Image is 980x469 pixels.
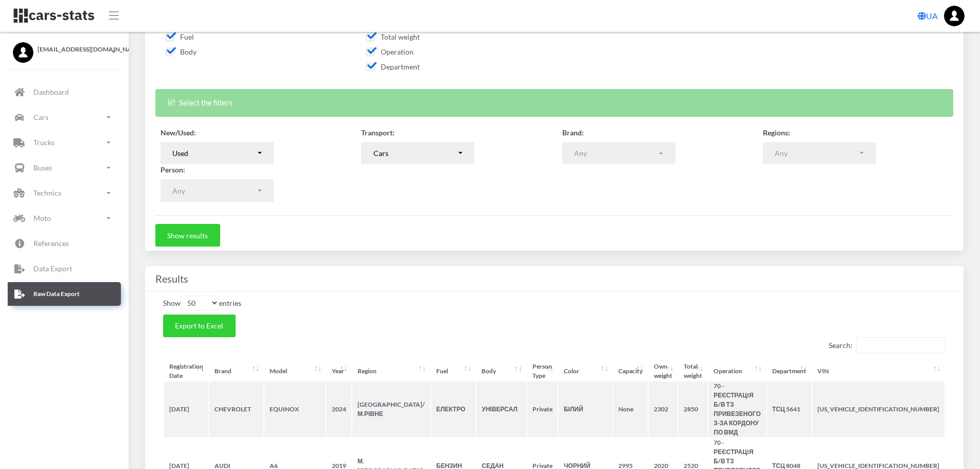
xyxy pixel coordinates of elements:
label: Brand: [562,127,584,138]
th: Capacity: activate to sort column ascending [613,362,648,380]
span: Department [366,62,420,71]
th: EQUINOX [264,381,326,437]
span: Operation [366,47,414,56]
button: Show results [155,224,220,247]
a: UA [914,6,942,26]
th: Person Type: activate to sort column ascending [527,362,558,380]
p: Moto [33,212,51,224]
div: Used [172,148,256,159]
th: CHEVROLET [209,381,263,437]
th: 2302 [649,381,678,437]
a: Cars [8,106,121,129]
th: None [613,381,648,437]
p: Cars [33,111,48,124]
th: [GEOGRAPHIC_DATA]/М.РІВНЕ [352,381,430,437]
th: 2850 [679,381,707,437]
span: [EMAIL_ADDRESS][DOMAIN_NAME] [38,45,116,54]
label: Search: [829,337,946,353]
th: Model: activate to sort column ascending [264,362,326,380]
th: Body: activate to sort column ascending [476,362,526,380]
span: Export to Excel [175,321,223,330]
label: Person: [161,164,185,175]
th: Total weight: activate to sort column ascending [679,362,707,380]
label: Show entries [163,296,241,310]
a: Dashboard [8,80,121,104]
div: Any [172,185,256,196]
p: Trucks [33,136,55,149]
button: Cars [361,142,474,165]
a: Moto [8,206,121,230]
th: [US_VEHICLE_IDENTIFICATION_NUMBER] [812,381,945,437]
div: Cars [373,148,457,159]
span: Total weight [366,32,420,41]
p: References [33,237,69,250]
p: Dashboard [33,85,69,98]
a: Data Export [8,257,121,281]
select: Showentries [181,296,219,310]
th: Color: activate to sort column ascending [559,362,612,380]
th: ТСЦ 5641 [767,381,811,437]
div: Select the filters [155,89,953,116]
button: Any [562,142,675,165]
th: Operation: activate to sort column ascending [708,362,766,380]
th: Year: activate to sort column ascending [327,362,351,380]
div: Any [574,148,657,159]
th: БІЛИЙ [559,381,612,437]
th: VIN: activate to sort column ascending [812,362,945,380]
th: [DATE] [164,381,208,437]
th: Own weight: activate to sort column ascending [649,362,678,380]
th: Registration Date: activate to sort column ascending [164,362,208,380]
th: 2024 [327,381,351,437]
th: Region: activate to sort column ascending [352,362,430,380]
h4: Results [155,270,953,287]
button: Any [763,142,876,165]
th: Private [527,381,558,437]
th: ЕЛЕКТРО [431,381,475,437]
p: Data Export [33,262,72,275]
p: Raw Data Export [33,288,80,300]
th: Fuel: activate to sort column ascending [431,362,475,380]
th: 70 - РЕЄСТРАЦIЯ Б/В ТЗ ПРИВЕЗЕНОГО З-ЗА КОРДОНУ ПО ВМД [708,381,766,437]
th: Brand: activate to sort column ascending [209,362,263,380]
th: Department: activate to sort column ascending [767,362,811,380]
label: Transport: [361,127,395,138]
a: Buses [8,156,121,180]
button: Any [161,179,274,202]
button: Export to Excel [163,315,236,337]
p: Technics [33,186,61,199]
img: navbar brand [13,8,95,24]
span: Fuel [166,32,194,41]
p: Buses [33,161,52,174]
a: References [8,232,121,255]
label: New/Used: [161,127,196,138]
input: Search: [856,337,946,353]
a: Trucks [8,131,121,154]
div: Any [775,148,858,159]
button: Used [161,142,274,165]
a: Technics [8,181,121,205]
th: УНІВЕРСАЛ [476,381,526,437]
span: Body [166,47,197,56]
label: Regions: [763,127,790,138]
img: ... [944,6,965,26]
a: Raw Data Export [8,282,121,306]
a: [EMAIL_ADDRESS][DOMAIN_NAME] [13,42,116,54]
